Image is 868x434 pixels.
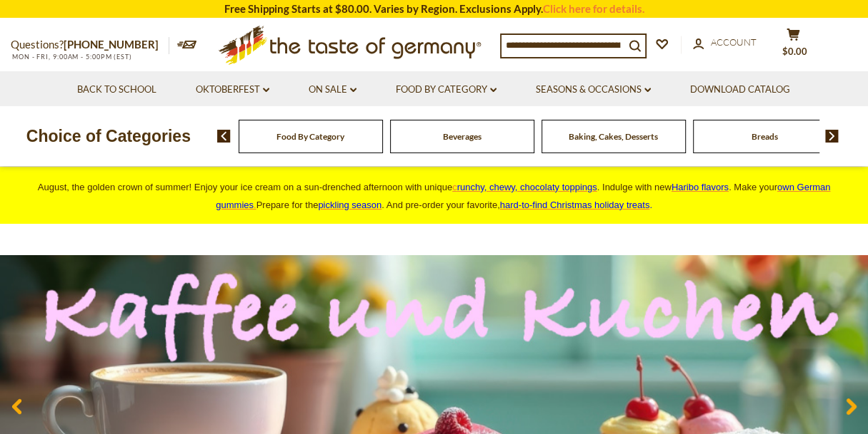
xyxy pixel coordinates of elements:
a: Baking, Cakes, Desserts [569,131,658,142]
span: own German gummies [216,182,830,210]
a: Click here for details. [543,2,644,15]
p: Questions? [11,36,169,54]
a: On Sale [309,82,356,98]
a: pickling season [318,200,381,210]
img: next arrow [825,130,839,143]
a: Food By Category [276,131,344,142]
a: Haribo flavors [672,182,729,192]
a: Account [693,35,757,51]
span: Account [711,36,757,48]
a: [PHONE_NUMBER] [64,38,159,51]
span: August, the golden crown of summer! Enjoy your ice cream on a sun-drenched afternoon with unique ... [38,182,830,210]
span: . [500,200,652,210]
button: $0.00 [772,28,814,63]
a: Beverages [443,131,482,142]
a: Download Catalog [690,82,790,98]
span: MON - FRI, 9:00AM - 5:00PM (EST) [11,53,132,61]
a: crunchy, chewy, chocolaty toppings [452,182,597,192]
img: previous arrow [217,130,231,143]
a: Food By Category [396,82,497,98]
a: Seasons & Occasions [536,82,651,98]
a: own German gummies. [216,182,830,210]
a: Oktoberfest [196,82,269,98]
a: hard-to-find Christmas holiday treats [500,200,650,210]
span: $0.00 [782,46,807,57]
a: Back to School [77,82,156,98]
a: Breads [752,131,778,142]
span: runchy, chewy, chocolaty toppings [457,182,597,192]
